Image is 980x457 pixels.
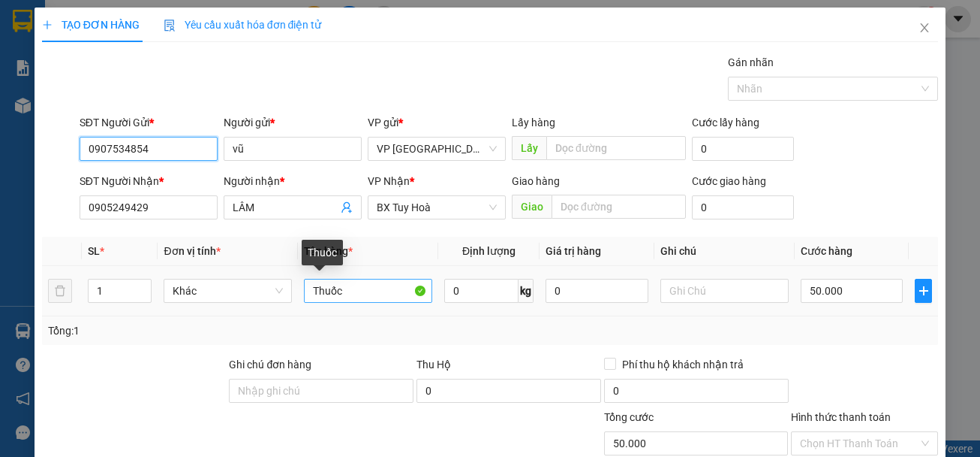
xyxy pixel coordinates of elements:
li: Cúc Tùng Limousine [8,8,218,64]
div: Người gửi [224,114,362,131]
span: Cước hàng [801,245,852,257]
span: Khác [173,280,283,302]
th: Ghi chú [654,237,795,266]
span: plus [42,20,53,30]
span: Lấy hàng [512,117,555,129]
span: environment [104,101,114,111]
input: Ghi chú đơn hàng [229,379,413,403]
label: Cước lấy hàng [692,117,759,129]
span: VP Nha Trang xe Limousine [377,138,497,160]
span: plus [915,285,931,297]
span: kg [519,279,534,303]
div: SĐT Người Gửi [80,114,218,131]
input: Ghi Chú [660,279,789,303]
label: Gán nhãn [728,56,774,68]
span: Định lượng [462,245,516,257]
li: VP BX Tuy Hoà [104,81,200,98]
div: VP gửi [368,114,506,131]
span: Lấy [512,136,546,160]
label: Ghi chú đơn hàng [229,359,311,371]
button: delete [48,279,72,303]
span: Giao [512,195,552,219]
span: Đơn vị tính [164,245,220,257]
div: SĐT Người Nhận [80,173,218,189]
div: Thuốc [302,240,343,265]
input: VD: Bàn, Ghế [304,279,432,303]
label: Hình thức thanh toán [791,411,891,423]
button: Close [903,8,945,50]
div: Người nhận [224,173,362,189]
span: TẠO ĐƠN HÀNG [42,19,140,31]
span: Phí thu hộ khách nhận trả [616,356,750,373]
span: VP Nhận [368,175,410,187]
span: SL [88,245,100,257]
span: close [918,22,930,34]
input: Cước lấy hàng [692,137,794,161]
span: user-add [341,201,353,213]
img: icon [164,20,176,32]
span: Giao hàng [512,175,560,187]
input: Cước giao hàng [692,195,794,219]
div: Tổng: 1 [48,322,380,339]
input: Dọc đường [546,136,686,160]
input: 0 [546,279,648,303]
label: Cước giao hàng [692,175,766,187]
button: plus [915,279,932,303]
span: Tổng cước [604,411,654,423]
span: Giá trị hàng [546,245,601,257]
span: Thu Hộ [416,359,451,371]
span: Yêu cầu xuất hóa đơn điện tử [164,19,322,31]
li: VP VP [GEOGRAPHIC_DATA] xe Limousine [8,81,104,131]
span: BX Tuy Hoà [377,196,497,219]
input: Dọc đường [552,195,686,219]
